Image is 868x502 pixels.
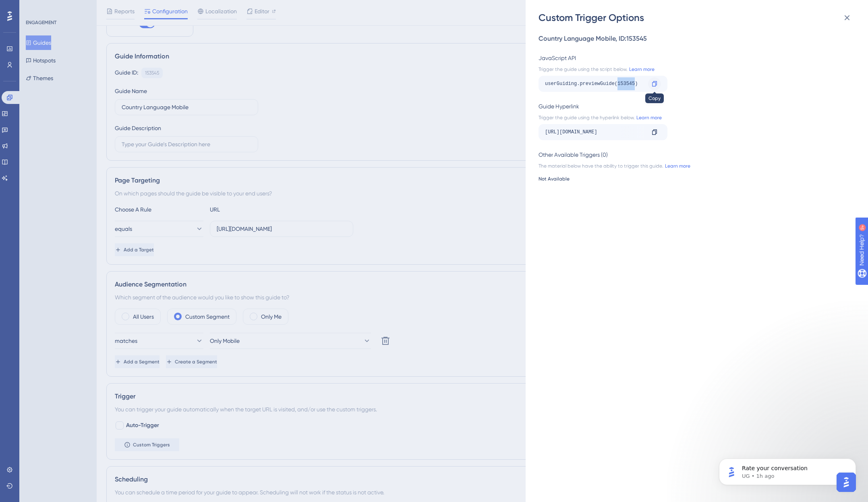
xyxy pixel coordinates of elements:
div: Custom Trigger Options [539,11,857,24]
div: [URL][DOMAIN_NAME] [545,126,645,139]
div: Country Language Mobile , ID: 153545 [539,34,850,44]
a: Learn more [635,114,662,121]
div: The material below have the ability to trigger this guide. [539,163,850,169]
div: JavaScript API [539,53,850,63]
a: Learn more [628,66,655,73]
a: Learn more [663,163,690,169]
div: Not Available [539,176,850,182]
iframe: UserGuiding AI Assistant Launcher [834,470,858,494]
div: userGuiding.previewGuide(153545) [545,77,645,90]
span: Need Help? [19,2,50,12]
div: Trigger the guide using the hyperlink below. [539,114,850,121]
div: Guide Hyperlink [539,102,850,111]
div: Trigger the guide using the script below. [539,66,850,73]
div: Other Available Triggers (0) [539,150,850,160]
div: 9+ [55,4,60,10]
iframe: Intercom notifications message [707,442,868,498]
